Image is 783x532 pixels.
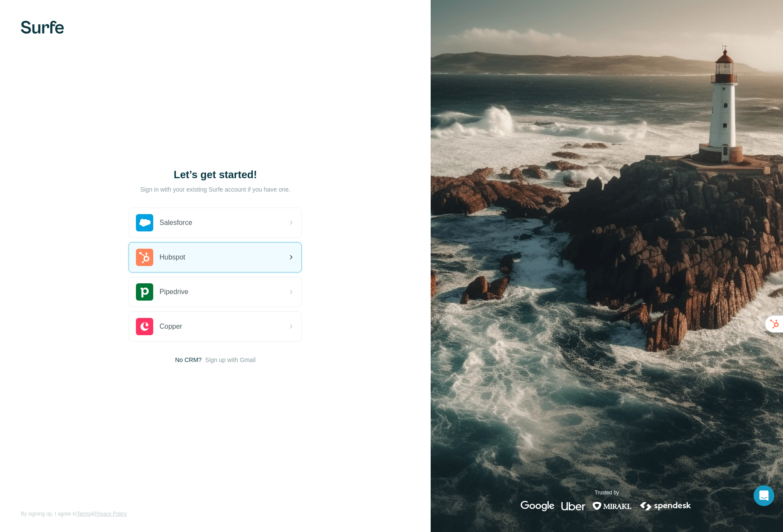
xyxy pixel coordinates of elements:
img: Surfe's logo [21,21,64,34]
img: pipedrive's logo [136,283,153,301]
div: Open Intercom Messenger [754,485,774,506]
img: mirakl's logo [592,501,632,511]
p: Sign in with your existing Surfe account if you have one. [140,185,290,194]
button: Sign up with Gmail [205,356,256,364]
h1: Let’s get started! [129,168,302,182]
a: Privacy Policy [94,511,127,517]
span: Pipedrive [159,287,188,297]
span: Hubspot [159,252,185,263]
p: Trusted by [595,489,619,497]
span: Salesforce [159,218,192,228]
a: Terms [77,511,91,517]
span: Copper [159,321,182,332]
span: No CRM? [175,356,201,364]
span: By signing up, I agree to & [21,510,127,518]
img: spendesk's logo [639,501,693,511]
img: copper's logo [136,318,153,335]
img: uber's logo [561,501,585,511]
img: salesforce's logo [136,214,153,231]
img: hubspot's logo [136,249,153,266]
img: google's logo [521,501,554,511]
